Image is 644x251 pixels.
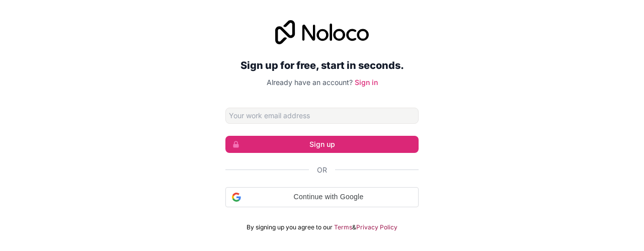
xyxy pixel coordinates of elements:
h2: Sign up for free, start in seconds. [225,56,419,74]
input: Email address [225,108,419,124]
button: Sign up [225,136,419,153]
span: & [352,223,356,231]
a: Terms [334,223,352,231]
a: Privacy Policy [356,223,397,231]
span: Or [317,165,327,175]
div: Continue with Google [225,187,419,207]
span: Already have an account? [267,78,353,87]
span: Continue with Google [245,192,412,202]
a: Sign in [355,78,378,87]
span: By signing up you agree to our [247,223,333,231]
